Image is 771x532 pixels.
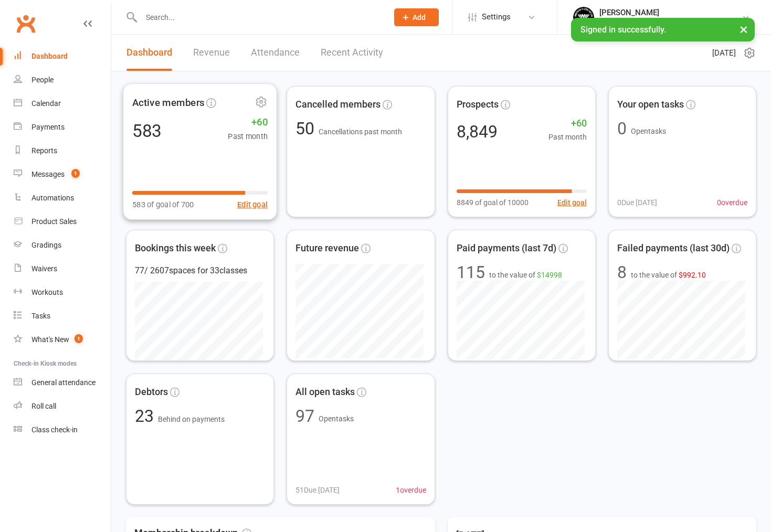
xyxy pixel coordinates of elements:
[31,99,61,108] div: Calendar
[14,371,111,395] a: General attendance kiosk mode
[14,257,111,281] a: Waivers
[31,76,54,84] div: People
[228,130,268,142] span: Past month
[158,415,225,423] span: Behind on payments
[321,35,383,71] a: Recent Activity
[717,197,747,208] span: 0 overdue
[14,395,111,418] a: Roll call
[14,418,111,442] a: Class kiosk mode
[14,45,111,68] a: Dashboard
[31,146,57,155] div: Reports
[489,269,562,281] span: to the value of
[295,119,319,139] span: 50
[135,264,265,278] div: 77 / 2607 spaces for 33 classes
[557,197,587,208] button: Edit goal
[31,335,69,344] div: What's New
[548,116,587,131] span: +60
[31,194,74,202] div: Automations
[135,406,158,426] span: 23
[31,264,57,273] div: Waivers
[14,281,111,304] a: Workouts
[14,139,111,163] a: Reports
[295,97,381,112] span: Cancelled members
[599,17,742,27] div: Immersion MMA [PERSON_NAME] Waverley
[580,25,666,35] span: Signed in successfully.
[31,402,56,410] div: Roll call
[193,35,230,71] a: Revenue
[14,233,111,257] a: Gradings
[679,271,706,279] span: $992.10
[537,271,562,279] span: $14998
[132,198,194,210] span: 583 of goal of 700
[295,484,340,496] span: 51 Due [DATE]
[31,378,96,387] div: General attendance
[31,241,61,249] div: Gradings
[14,186,111,210] a: Automations
[295,408,314,424] div: 97
[135,385,168,400] span: Debtors
[599,8,742,17] div: [PERSON_NAME]
[14,68,111,92] a: People
[617,264,627,281] div: 8
[295,385,355,400] span: All open tasks
[31,52,68,60] div: Dashboard
[457,123,498,140] div: 8,849
[13,10,39,37] a: Clubworx
[31,170,65,178] div: Messages
[573,7,594,28] img: thumb_image1704201953.png
[457,97,499,112] span: Prospects
[319,127,402,136] span: Cancellations past month
[319,414,354,423] span: Open tasks
[31,312,50,320] div: Tasks
[617,197,657,208] span: 0 Due [DATE]
[457,264,485,281] div: 115
[712,47,736,59] span: [DATE]
[617,120,627,137] div: 0
[14,304,111,328] a: Tasks
[617,97,684,112] span: Your open tasks
[71,169,80,178] span: 1
[31,217,77,226] div: Product Sales
[31,123,65,131] div: Payments
[126,35,172,71] a: Dashboard
[394,8,439,26] button: Add
[295,241,359,256] span: Future revenue
[734,18,753,40] button: ×
[135,241,216,256] span: Bookings this week
[631,269,706,281] span: to the value of
[14,210,111,233] a: Product Sales
[132,122,162,139] div: 583
[457,197,529,208] span: 8849 of goal of 10000
[457,241,556,256] span: Paid payments (last 7d)
[14,115,111,139] a: Payments
[31,425,78,434] div: Class check-in
[396,484,426,496] span: 1 overdue
[75,334,83,343] span: 1
[237,198,268,210] button: Edit goal
[138,10,381,25] input: Search...
[132,94,204,110] span: Active members
[482,5,511,29] span: Settings
[31,288,63,296] div: Workouts
[413,13,426,22] span: Add
[14,163,111,186] a: Messages 1
[631,127,666,135] span: Open tasks
[617,241,730,256] span: Failed payments (last 30d)
[14,328,111,352] a: What's New1
[228,114,268,130] span: +60
[14,92,111,115] a: Calendar
[251,35,300,71] a: Attendance
[548,131,587,143] span: Past month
